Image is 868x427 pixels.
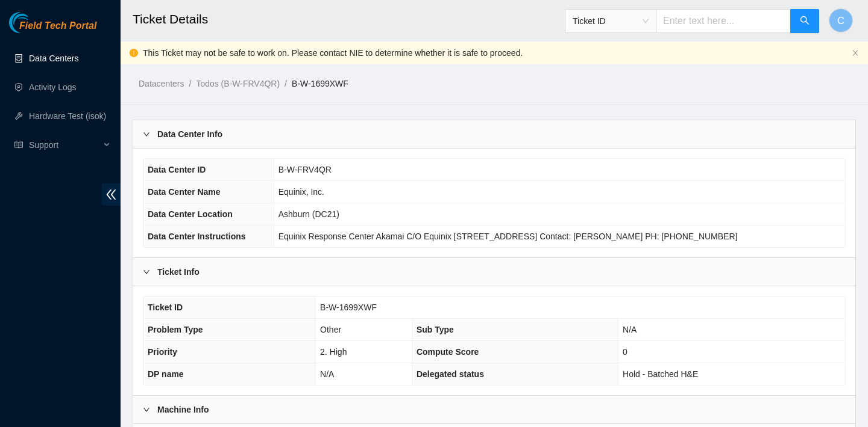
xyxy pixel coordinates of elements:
[320,303,377,312] span: B-W-1699XWF
[139,79,184,88] a: Datacenters
[148,187,221,197] span: Data Center Name
[623,347,627,357] span: 0
[157,265,200,278] b: Ticket Info
[278,232,738,241] span: Equinix Response Center Akamai C/O Equinix [STREET_ADDRESS] Contact: [PERSON_NAME] PH: [PHONE_NUM...
[790,9,819,33] button: search
[417,369,484,379] span: Delegated status
[800,16,810,27] span: search
[102,183,121,206] span: double-left
[143,268,150,275] span: right
[148,303,183,312] span: Ticket ID
[157,127,222,141] b: Data Center Info
[14,141,23,149] span: read
[133,258,855,286] div: Ticket Info
[29,82,77,92] a: Activity Logs
[573,12,649,30] span: Ticket ID
[9,12,61,33] img: Akamai Technologies
[417,325,454,334] span: Sub Type
[19,20,96,32] span: Field Tech Portal
[623,369,698,379] span: Hold - Batched H&E
[829,8,853,32] button: C
[278,187,324,197] span: Equinix, Inc.
[29,133,100,157] span: Support
[157,403,209,416] b: Machine Info
[320,347,347,357] span: 2. High
[278,165,332,174] span: B-W-FRV4QR
[148,325,203,334] span: Problem Type
[320,369,334,379] span: N/A
[148,369,184,379] span: DP name
[9,22,96,37] a: Akamai TechnologiesField Tech Portal
[143,406,150,413] span: right
[292,79,348,88] a: B-W-1699XWF
[29,54,78,63] a: Data Centers
[143,131,150,138] span: right
[148,165,206,174] span: Data Center ID
[417,347,479,357] span: Compute Score
[852,49,859,57] button: close
[623,325,637,334] span: N/A
[285,79,287,88] span: /
[852,49,859,57] span: close
[29,111,106,121] a: Hardware Test (isok)
[656,9,791,33] input: Enter text here...
[196,79,280,88] a: Todos (B-W-FRV4QR)
[320,325,341,334] span: Other
[148,232,246,241] span: Data Center Instructions
[148,209,233,219] span: Data Center Location
[133,396,855,423] div: Machine Info
[148,347,177,357] span: Priority
[133,120,855,148] div: Data Center Info
[189,79,191,88] span: /
[837,13,844,28] span: C
[278,209,339,219] span: Ashburn (DC21)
